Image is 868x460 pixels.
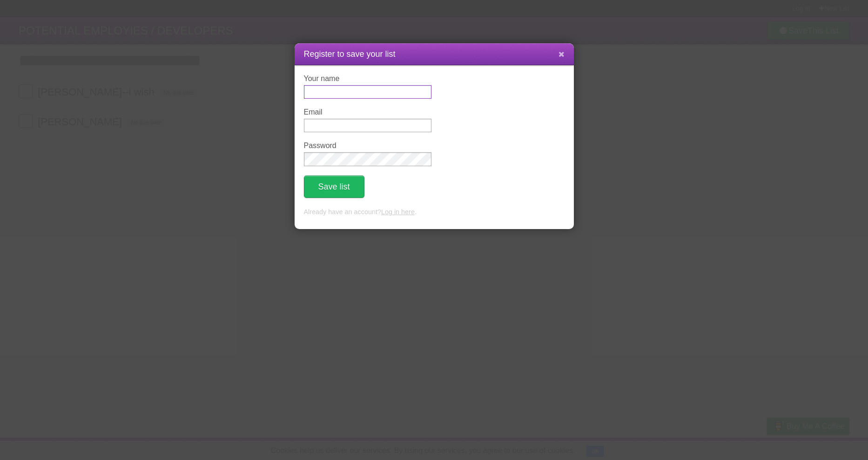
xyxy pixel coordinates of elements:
[304,176,364,198] button: Save list
[304,142,431,150] label: Password
[304,48,565,61] h1: Register to save your list
[304,207,565,217] p: Already have an account? .
[381,208,415,216] a: Log in here
[304,108,431,116] label: Email
[304,74,431,83] label: Your name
